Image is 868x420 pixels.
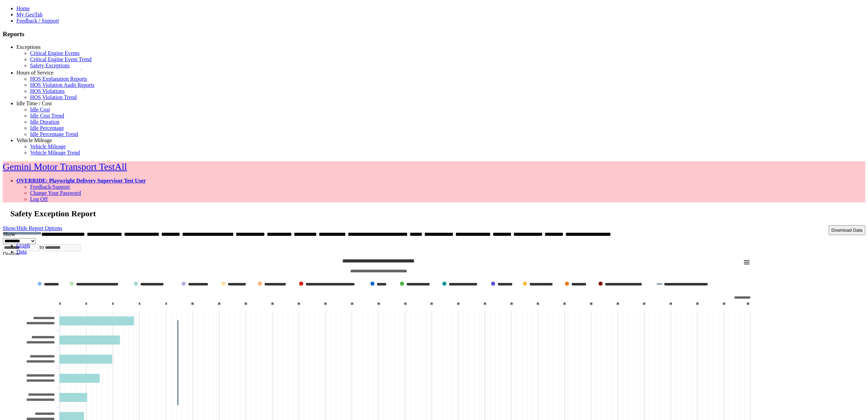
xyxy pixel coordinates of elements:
[30,119,59,125] a: Idle Duration
[16,18,59,24] a: Feedback / Support
[16,70,53,76] a: Hours of Service
[829,225,865,235] button: Download Data
[30,144,66,149] a: Vehicle Mileage
[30,94,77,100] a: HOS Violation Trend
[40,244,44,250] span: to
[30,190,81,196] a: Change Your Password
[3,161,127,172] a: Gemini Motor Transport TestAll
[30,63,70,68] a: Safety Exceptions
[3,223,62,233] a: Show/Hide Report Options
[30,125,64,131] a: Idle Percentage
[30,131,78,137] a: Idle Percentage Trend
[16,12,43,17] a: My GeoTab
[30,56,92,62] a: Critical Engine Event Trend
[30,184,70,190] a: Feedback/Support
[16,243,30,248] a: Graph
[30,76,87,82] a: HOS Explanation Reports
[30,50,80,56] a: Critical Engine Events
[16,5,30,11] a: Home
[30,88,65,94] a: HOS Violations
[16,137,52,143] a: Vehicle Mileage
[30,113,64,119] a: Idle Cost Trend
[16,249,27,255] a: Data
[16,178,146,184] a: OVERRIDE: Playwright Delivery Supervisor Test User
[30,69,82,74] a: Safety Exception Trend
[30,150,80,155] a: Vehicle Mileage Trend
[3,30,865,38] h3: Reports
[3,231,15,237] label: Show
[16,44,41,50] a: Exceptions
[16,100,52,106] a: Idle Time / Cost
[30,82,95,88] a: HOS Violation Audit Reports
[10,209,865,218] h2: Safety Exception Report
[3,251,20,257] label: Display
[30,107,50,112] a: Idle Cost
[30,196,48,202] a: Log Off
